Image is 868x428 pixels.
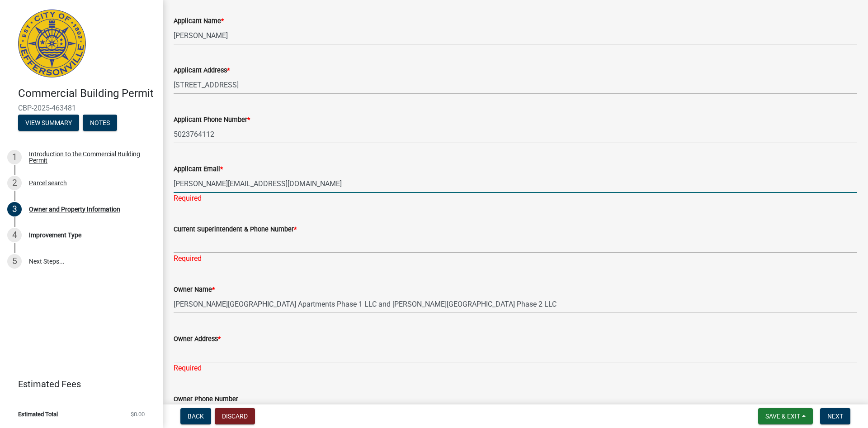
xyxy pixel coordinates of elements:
button: View Summary [18,115,79,131]
button: Discard [215,408,255,424]
wm-modal-confirm: Notes [83,120,117,127]
label: Applicant Email [174,166,223,173]
div: 4 [7,228,22,242]
span: CBP-2025-463481 [18,104,145,112]
div: Introduction to the Commercial Building Permit [29,151,148,164]
wm-modal-confirm: Summary [18,120,79,127]
div: Parcel search [29,180,67,186]
div: 1 [7,150,22,164]
button: Notes [83,115,117,131]
h4: Commercial Building Permit [18,87,156,100]
label: Applicant Address [174,67,230,74]
a: Estimated Fees [7,375,148,393]
button: Back [180,408,211,424]
img: City of Jeffersonville, Indiana [18,10,86,77]
span: Save & Exit [765,413,800,420]
label: Owner Phone Number [174,396,238,403]
span: $0.00 [131,411,145,417]
label: Applicant Phone Number [174,117,250,123]
label: Owner Address [174,336,221,342]
button: Next [820,408,850,424]
div: 5 [7,254,22,269]
div: Improvement Type [29,232,81,238]
span: Back [188,413,204,420]
label: Current Superintendent & Phone Number [174,226,297,233]
label: Applicant Name [174,18,224,24]
div: Owner and Property Information [29,206,120,212]
div: Required [174,253,857,264]
div: Required [174,363,857,374]
span: Next [827,413,843,420]
div: 2 [7,176,22,190]
div: 3 [7,202,22,216]
button: Save & Exit [758,408,813,424]
span: Estimated Total [18,411,58,417]
div: Required [174,193,857,204]
label: Owner Name [174,287,215,293]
